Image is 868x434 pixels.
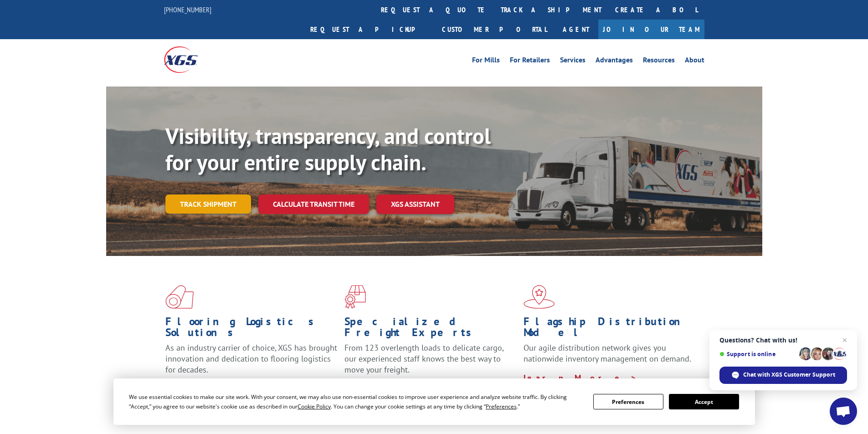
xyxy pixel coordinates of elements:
span: Chat with XGS Customer Support [743,371,835,379]
a: Agent [554,20,598,39]
span: Preferences [486,403,517,410]
a: For Mills [472,56,500,66]
h1: Flooring Logistics Solutions [165,316,338,342]
div: Open chat [830,398,857,425]
span: Questions? Chat with us! [719,337,847,344]
a: About [685,56,704,66]
a: Join Our Team [598,20,704,39]
a: Calculate transit time [258,194,369,214]
a: Services [560,56,586,66]
a: XGS ASSISTANT [376,194,454,214]
button: Accept [669,394,739,409]
a: Learn More > [524,373,637,383]
b: Visibility, transparency, and control for your entire supply chain. [165,122,491,176]
h1: Flagship Distribution Model [524,316,696,342]
div: We use essential cookies to make our site work. With your consent, we may also use non-essential ... [129,392,582,411]
img: xgs-icon-flagship-distribution-model-red [524,285,555,309]
span: Support is online [719,351,796,357]
a: For Retailers [510,56,550,66]
h1: Specialized Freight Experts [344,316,517,342]
a: Resources [643,56,675,66]
a: Request a pickup [303,20,435,39]
a: Advantages [596,56,633,66]
img: xgs-icon-total-supply-chain-intelligence-red [165,285,194,309]
p: From 123 overlength loads to delicate cargo, our experienced staff knows the best way to move you... [344,342,517,383]
button: Preferences [593,394,663,409]
a: Track shipment [165,194,251,214]
span: Cookie Policy [298,403,331,410]
a: Customer Portal [435,20,554,39]
span: Close chat [839,335,850,346]
a: [PHONE_NUMBER] [164,5,211,14]
div: Chat with XGS Customer Support [719,367,847,384]
span: As an industry carrier of choice, XGS has brought innovation and dedication to flooring logistics... [165,342,337,375]
div: Cookie Consent Prompt [113,378,755,425]
img: xgs-icon-focused-on-flooring-red [344,285,366,309]
span: Our agile distribution network gives you nationwide inventory management on demand. [524,342,691,364]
